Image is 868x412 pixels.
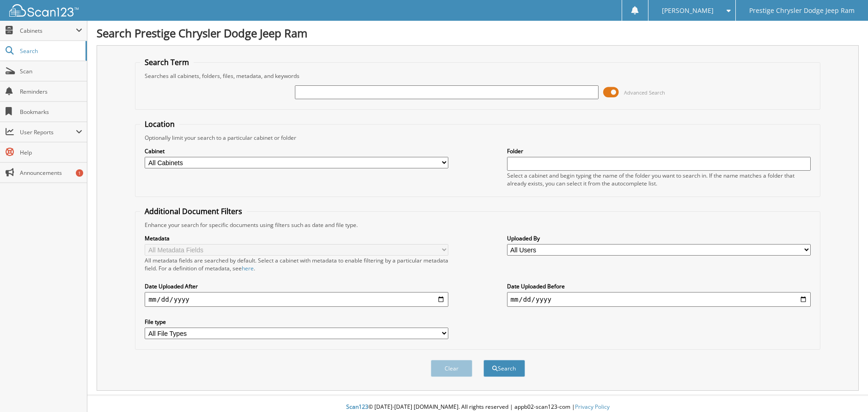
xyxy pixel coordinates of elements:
[575,403,610,411] a: Privacy Policy
[507,282,811,290] label: Date Uploaded Before
[242,264,254,272] a: here
[507,234,811,242] label: Uploaded By
[20,27,76,35] span: Cabinets
[140,221,815,229] div: Enhance your search for specific documents using filters such as date and file type.
[483,360,525,377] button: Search
[507,147,811,155] label: Folder
[346,403,368,411] span: Scan123
[140,57,194,67] legend: Search Term
[507,172,811,187] div: Select a cabinet and begin typing the name of the folder you want to search in. If the name match...
[20,169,82,177] span: Announcements
[9,4,79,17] img: scan123-logo-white.svg
[140,72,815,80] div: Searches all cabinets, folders, files, metadata, and keywords
[20,47,81,55] span: Search
[145,282,448,290] label: Date Uploaded After
[145,257,448,272] div: All metadata fields are searched by default. Select a cabinet with metadata to enable filtering b...
[507,292,811,307] input: end
[145,147,448,155] label: Cabinet
[20,149,82,156] span: Help
[662,8,714,13] span: [PERSON_NAME]
[624,89,665,96] span: Advanced Search
[20,108,82,116] span: Bookmarks
[20,67,82,75] span: Scan
[20,128,76,136] span: User Reports
[145,234,448,242] label: Metadata
[140,206,247,216] legend: Additional Document Filters
[431,360,472,377] button: Clear
[140,119,179,129] legend: Location
[145,318,448,326] label: File type
[140,134,815,142] div: Optionally limit your search to a particular cabinet or folder
[97,25,859,41] h1: Search Prestige Chrysler Dodge Jeep Ram
[749,8,855,13] span: Prestige Chrysler Dodge Jeep Ram
[76,169,83,177] div: 1
[145,292,448,307] input: start
[20,88,82,96] span: Reminders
